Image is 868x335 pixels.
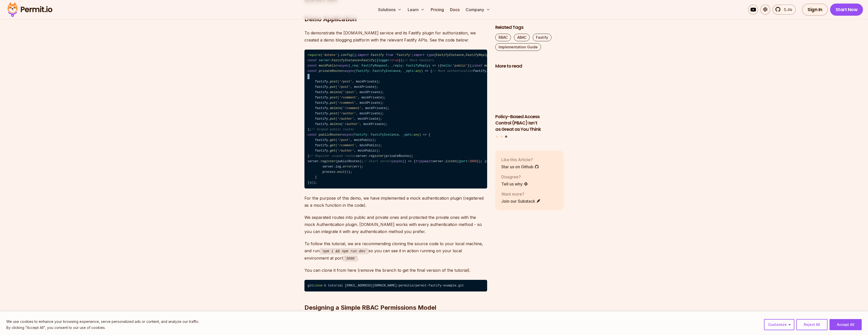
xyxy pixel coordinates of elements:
p: We separated routes into public and private ones and protected the private ones with the mock Aut... [304,214,487,235]
a: Sign In [802,4,828,16]
span: '/author' [337,149,354,153]
span: mockPrivate [484,64,505,68]
span: get [330,149,335,153]
span: port [460,160,467,163]
span: get [330,138,335,142]
div: Posts [495,72,564,139]
span: clone [313,284,322,287]
span: // Start server [363,160,391,163]
code: git -b tutorial [EMAIL_ADDRESS][DOMAIN_NAME]:permitio/permit-fastify-example.git [304,280,487,291]
a: Join our Substack [501,198,541,204]
span: async [339,64,348,68]
a: Pricing [429,5,446,15]
span: const [307,69,317,73]
span: const [473,64,483,68]
span: '/author' [337,117,354,121]
span: async [345,69,354,73]
span: FastifyInstance [332,59,360,62]
span: listen [445,160,456,163]
button: Reject All [796,319,828,330]
span: hello [442,64,451,68]
span: '/post' [343,91,356,94]
img: Permit logo [5,1,55,18]
span: FastifyInstance [436,53,464,57]
span: 'public' [453,64,468,68]
h2: Related Tags [495,24,564,31]
span: exit [337,170,345,174]
a: RBAC [495,34,511,41]
span: get [330,144,335,147]
span: post [330,96,337,99]
span: type [427,53,434,57]
span: // Register scoped routes [309,154,356,158]
h2: More to read [495,63,564,69]
button: Customize [764,319,794,330]
span: FastifyReply [466,53,488,57]
p: To follow this tutorial, we are recommending cloning the source code to your local machine, and r... [304,240,487,262]
p: By clicking "Accept All", you consent to our use of cookies. [6,325,199,331]
h3: Policy-Based Access Control (PBAC) Isn’t as Great as You Think [495,114,564,132]
button: Solutions [376,5,404,15]
button: Company [464,5,492,15]
span: import [414,53,425,57]
p: You can clone it from here (remove the branch to get the final version of the tutorial). [304,267,487,274]
span: delete [330,122,341,126]
span: '/comment' [343,107,362,110]
span: put [330,101,335,105]
span: privateRoutes [319,69,343,73]
span: Fastify [361,59,374,62]
p: We use cookies to enhance your browsing experience, serve personalized ads or content, and analyz... [6,319,199,325]
span: put [330,117,335,121]
span: 5.4k [781,7,792,13]
span: mockPublic [319,64,337,68]
a: Implementation Guide [495,43,541,51]
span: require [307,53,320,57]
span: // Scoped public routes [311,128,354,131]
span: '/post' [337,85,350,89]
span: post [330,80,337,83]
button: Go to slide 2 [501,136,503,138]
span: _req: FastifyRequest, _reply: FastifyReply [350,64,428,68]
a: Docs [448,5,462,15]
a: Star us on Github [501,164,539,170]
span: // Mock handlers [404,59,434,62]
span: '/comment' [337,101,356,105]
p: For the purpose of this demo, we have implemented a mock authentication plugin (registered as a m... [304,195,487,209]
a: ABAC [514,34,530,41]
button: Go to slide 3 [505,136,507,138]
li: 3 of 3 [495,72,564,133]
span: put [330,85,335,89]
code: ( ). (); ; { , , } ; : = ({ : }); = ( ) => ({ : }); = ( ) => ({ : }); = ( ) => ({ : }); = ( ) => ... [304,50,487,189]
span: const [307,133,317,137]
span: '/comment' [337,144,356,147]
span: // Mock authentication [432,69,473,73]
span: config [341,53,352,57]
p: Like this Article? [501,157,539,163]
a: 5.4k [772,5,796,15]
span: try [416,160,421,163]
span: from [386,53,393,57]
span: delete [330,107,341,110]
a: Fastify [533,34,551,41]
span: '/comment' [339,96,358,99]
span: '/author' [343,122,360,126]
span: const [307,59,317,62]
span: const [307,64,317,68]
span: await [423,160,432,163]
h2: Designing a Simple RBAC Permissions Model [304,283,487,312]
span: 'dotenv' [322,53,337,57]
span: '/post' [339,80,352,83]
span: fastify: FastifyInstance, _opts: [354,133,419,137]
span: catch [486,160,495,163]
code: npm i && npm run dev [320,248,368,254]
span: true [391,59,399,62]
p: Disagree? [501,174,528,180]
span: register [321,160,336,163]
span: any [414,133,419,137]
span: async [393,160,402,163]
button: Learn [406,5,427,15]
img: Policy-Based Access Control (PBAC) Isn’t as Great as You Think [495,72,564,111]
span: 1 [347,170,348,174]
span: error [343,165,352,169]
code: 3000 [343,256,358,262]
